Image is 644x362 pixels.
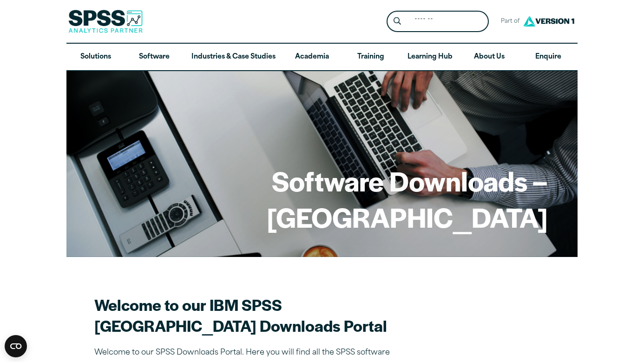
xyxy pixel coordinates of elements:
[496,15,521,28] span: Part of
[96,163,548,235] h1: Software Downloads – [GEOGRAPHIC_DATA]
[94,294,420,336] h2: Welcome to our IBM SPSS [GEOGRAPHIC_DATA] Downloads Portal
[342,44,400,71] a: Training
[519,44,578,71] a: Enquire
[66,44,125,71] a: Solutions
[66,44,578,71] nav: Desktop version of site main menu
[283,44,342,71] a: Academia
[521,13,577,30] img: Version1 Logo
[460,44,519,71] a: About Us
[387,11,489,33] form: Site Header Search Form
[389,13,406,30] button: Search magnifying glass icon
[184,44,283,71] a: Industries & Case Studies
[394,17,401,25] svg: Search magnifying glass icon
[125,44,184,71] a: Software
[68,10,143,33] img: SPSS Analytics Partner
[5,335,27,357] button: Open CMP widget
[400,44,460,71] a: Learning Hub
